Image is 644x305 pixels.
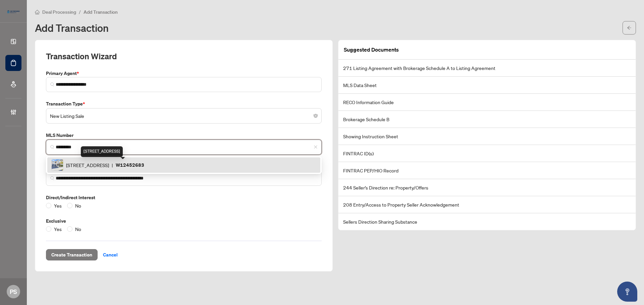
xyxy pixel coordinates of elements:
[338,213,636,230] li: Sellers Direction Sharing Substance
[10,287,17,296] span: PS
[314,114,318,118] span: close-circle
[338,196,636,213] li: 208 Entry/Access to Property Seller Acknowledgement
[35,22,109,33] h1: Add Transaction
[46,51,117,62] h2: Transaction Wizard
[81,146,123,157] div: [STREET_ADDRESS]
[46,249,98,260] button: Create Transaction
[50,109,318,122] span: New Listing Sale
[46,132,322,139] label: MLS Number
[617,282,637,302] button: Open asap
[50,145,54,149] img: search_icon
[338,162,636,179] li: FINTRAC PEP/HIO Record
[338,145,636,162] li: FINTRAC ID(s)
[72,225,84,233] span: No
[338,60,636,77] li: 271 Listing Agreement with Brokerage Schedule A to Listing Agreement
[5,8,21,15] img: logo
[79,8,81,16] li: /
[344,46,399,54] article: Suggested Documents
[46,70,322,77] label: Primary Agent
[72,202,84,209] span: No
[338,77,636,94] li: MLS Data Sheet
[338,94,636,111] li: RECO Information Guide
[46,100,322,107] label: Transaction Type
[50,82,54,86] img: search_icon
[46,217,322,225] label: Exclusive
[103,249,118,260] span: Cancel
[35,10,40,14] span: home
[46,163,322,170] label: Property Address
[338,179,636,196] li: 244 Seller’s Direction re: Property/Offers
[84,9,118,15] span: Add Transaction
[627,25,632,30] span: arrow-left
[338,128,636,145] li: Showing Instruction Sheet
[42,9,76,15] span: Deal Processing
[338,111,636,128] li: Brokerage Schedule B
[50,176,54,180] img: search_icon
[98,249,123,260] button: Cancel
[51,225,64,233] span: Yes
[51,202,64,209] span: Yes
[51,249,92,260] span: Create Transaction
[314,145,318,149] span: close
[46,194,322,201] label: Direct/Indirect Interest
